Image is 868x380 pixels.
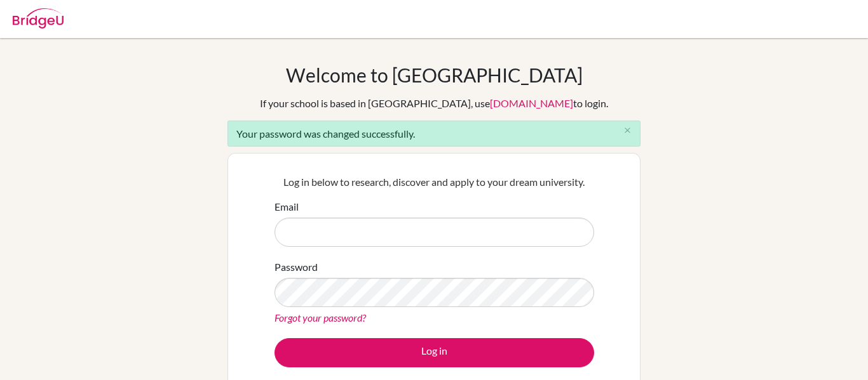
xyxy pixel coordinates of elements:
[490,97,573,109] a: [DOMAIN_NAME]
[275,259,318,275] label: Password
[286,63,583,86] h1: Welcome to [GEOGRAPHIC_DATA]
[275,338,594,367] button: Log in
[260,96,608,111] div: If your school is based in [GEOGRAPHIC_DATA], use to login.
[275,199,299,214] label: Email
[13,8,64,29] img: Bridge-U
[275,311,366,324] a: Forgot your password?
[227,121,641,147] div: Your password was changed successfully.
[275,174,594,190] p: Log in below to research, discover and apply to your dream university.
[623,126,632,135] i: close
[614,121,640,140] button: Close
